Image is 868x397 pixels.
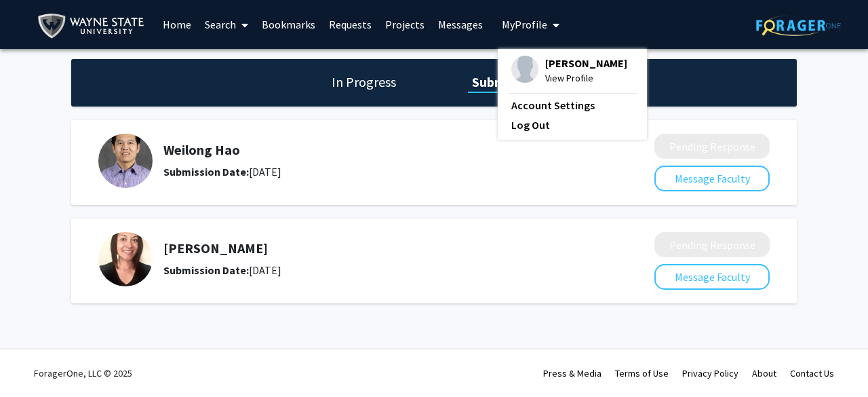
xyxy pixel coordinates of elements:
[163,164,583,180] div: [DATE]
[790,367,834,379] a: Contact Us
[654,166,770,191] button: Message Faculty
[654,172,770,185] a: Message Faculty
[545,71,627,86] span: View Profile
[511,56,627,86] div: Profile Picture[PERSON_NAME]View Profile
[98,232,153,286] img: Profile Picture
[511,117,633,133] a: Log Out
[255,1,322,48] a: Bookmarks
[545,56,627,71] span: [PERSON_NAME]
[615,367,669,379] a: Terms of Use
[543,367,601,379] a: Press & Media
[468,73,540,92] h1: Submitted
[654,264,770,290] button: Message Faculty
[198,1,255,48] a: Search
[156,1,198,48] a: Home
[752,367,776,379] a: About
[511,97,633,113] a: Account Settings
[502,18,547,31] span: My Profile
[34,349,132,397] div: ForagerOne, LLC © 2025
[756,15,841,36] img: ForagerOne Logo
[163,240,583,257] h5: [PERSON_NAME]
[431,1,490,48] a: Messages
[682,367,738,379] a: Privacy Policy
[163,165,249,178] b: Submission Date:
[37,11,151,41] img: Wayne State University Logo
[511,56,538,83] img: Profile Picture
[378,1,431,48] a: Projects
[322,1,378,48] a: Requests
[328,73,400,92] h1: In Progress
[10,336,58,387] iframe: Chat
[654,232,770,257] button: Pending Response
[163,142,583,158] h5: Weilong Hao
[98,134,153,188] img: Profile Picture
[163,262,583,278] div: [DATE]
[163,263,249,277] b: Submission Date:
[654,134,770,159] button: Pending Response
[654,270,770,284] a: Message Faculty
